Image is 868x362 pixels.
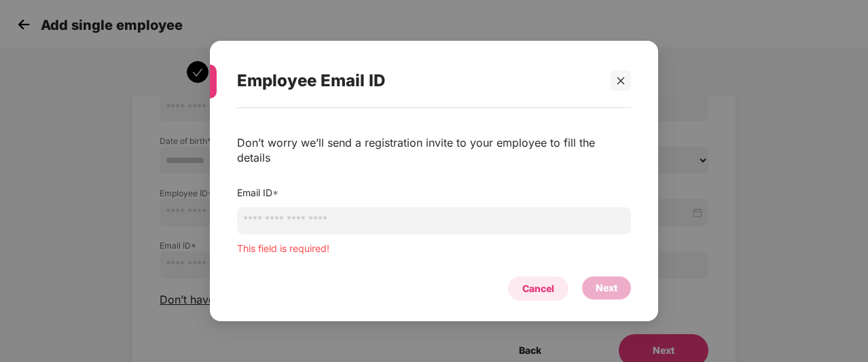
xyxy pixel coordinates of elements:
span: close [616,76,626,86]
label: Email ID [237,187,278,198]
div: Employee Email ID [237,54,598,107]
div: Don’t worry we’ll send a registration invite to your employee to fill the details [237,135,631,165]
span: This field is required! [237,242,329,254]
div: Next [596,280,617,295]
div: Cancel [522,281,554,296]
